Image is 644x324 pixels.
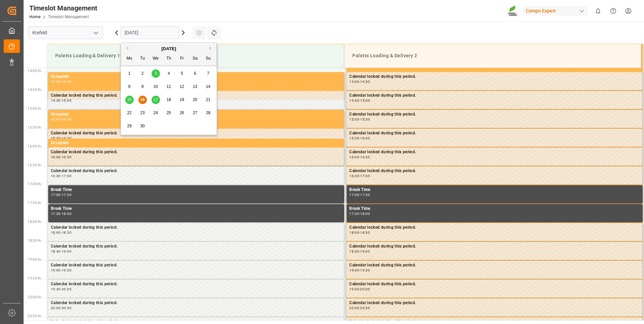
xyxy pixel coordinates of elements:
span: 28 [206,110,210,115]
div: - [61,99,62,102]
div: 18:30 [360,231,370,234]
div: 15:00 [51,118,61,121]
div: Choose Tuesday, September 23rd, 2025 [138,109,147,117]
div: - [359,156,360,159]
div: 19:00 [349,269,359,272]
button: Help Center [606,3,621,19]
div: Calendar locked during this period. [349,73,640,80]
span: 5 [181,71,183,76]
div: Su [204,55,213,63]
div: Calendar locked during this period. [349,281,640,288]
span: 18:30 Hr [28,239,41,242]
div: 14:30 [349,99,359,102]
div: 20:00 [349,306,359,310]
div: - [359,269,360,272]
div: - [61,80,62,83]
span: 4 [168,71,170,76]
div: Break Time [51,187,342,193]
div: 15:00 [62,99,71,102]
div: Paletts Loading & Delivery 1 [53,50,339,62]
button: Compo Expert [523,4,590,17]
div: 17:00 [360,174,370,177]
div: Calendar locked during this period. [349,168,640,174]
div: Tu [138,55,147,63]
div: Timeslot Management [29,3,97,13]
span: 14 [206,84,210,89]
div: 14:30 [51,99,61,102]
div: Choose Monday, September 22nd, 2025 [125,109,134,117]
div: 17:00 [349,193,359,196]
div: Calendar locked during this period. [349,111,640,118]
span: 23 [140,110,144,115]
span: 19 [180,97,184,102]
div: - [359,118,360,121]
div: 15:00 [349,118,359,121]
div: Calendar locked during this period. [51,149,341,156]
div: Th [165,55,173,63]
div: - [359,288,360,291]
div: Calendar locked during this period. [349,92,640,99]
div: 16:00 [360,137,370,140]
div: 19:30 [349,288,359,291]
span: 22 [127,110,131,115]
div: 14:30 [360,80,370,83]
div: Choose Saturday, September 27th, 2025 [191,109,199,117]
div: Choose Sunday, September 14th, 2025 [204,83,213,91]
div: - [359,250,360,253]
div: Calendar locked during this period. [51,168,341,174]
div: Choose Thursday, September 18th, 2025 [165,96,173,104]
button: Next Month [210,46,214,50]
div: Calendar locked during this period. [349,300,640,306]
span: 25 [166,110,171,115]
div: Calendar locked during this period. [349,130,640,137]
span: 29 [127,124,131,128]
div: - [61,137,62,140]
a: Home [29,14,40,19]
span: 2 [141,71,144,76]
div: Break Time [51,205,342,212]
div: Calendar locked during this period. [51,300,341,306]
span: 16 [140,97,144,102]
div: - [359,193,360,196]
div: 16:30 [51,174,61,177]
span: 1 [128,71,131,76]
div: 18:30 [349,250,359,253]
span: 15:30 Hr [28,126,41,129]
span: 17 [153,97,158,102]
div: Occupied [51,111,342,118]
div: 17:30 [51,212,61,215]
div: 20:00 [51,306,61,310]
div: 17:30 [349,212,359,215]
span: 27 [193,110,197,115]
div: 16:00 [349,156,359,159]
div: Choose Friday, September 5th, 2025 [178,69,186,78]
div: 16:30 [360,156,370,159]
div: - [359,137,360,140]
div: - [359,80,360,83]
span: 18:00 Hr [28,220,41,224]
span: 26 [180,110,184,115]
span: 19:00 Hr [28,258,41,261]
div: 18:00 [349,231,359,234]
div: 17:30 [360,193,370,196]
div: - [61,288,62,291]
div: 19:00 [360,250,370,253]
div: 15:45 [62,118,71,121]
div: Choose Sunday, September 28th, 2025 [204,109,213,117]
div: 18:30 [62,231,71,234]
div: We [152,55,160,63]
div: Calendar locked during this period. [51,243,341,250]
div: 15:30 [349,137,359,140]
div: - [359,306,360,310]
div: Choose Wednesday, September 24th, 2025 [152,109,160,117]
div: 18:30 [51,250,61,253]
div: 20:30 [62,306,71,310]
div: - [61,193,62,196]
div: Choose Saturday, September 20th, 2025 [191,96,199,104]
div: Choose Friday, September 12th, 2025 [178,83,186,91]
div: - [61,250,62,253]
div: 14:45 [62,80,71,83]
span: 18 [166,97,171,102]
span: 8 [128,84,131,89]
div: 19:00 [62,250,71,253]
